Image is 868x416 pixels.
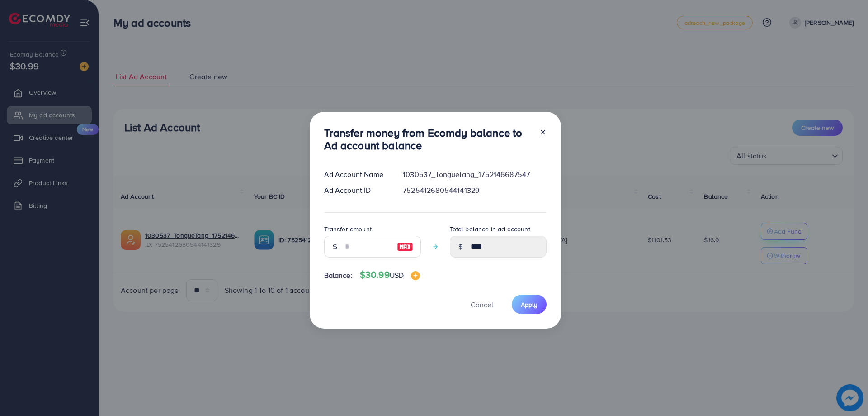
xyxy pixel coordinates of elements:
[324,270,353,281] span: Balance:
[471,300,493,310] span: Cancel
[396,185,553,196] div: 7525412680544141329
[450,225,530,234] label: Total balance in ad account
[317,185,396,196] div: Ad Account ID
[324,225,372,234] label: Transfer amount
[360,269,420,281] h4: $30.99
[396,169,553,180] div: 1030537_TongueTang_1752146687547
[411,271,420,280] img: image
[459,295,505,314] button: Cancel
[317,169,396,180] div: Ad Account Name
[324,126,532,153] h3: Transfer money from Ecomdy balance to Ad account balance
[390,270,404,280] span: USD
[521,300,538,309] span: Apply
[397,241,413,252] img: image
[512,295,547,314] button: Apply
